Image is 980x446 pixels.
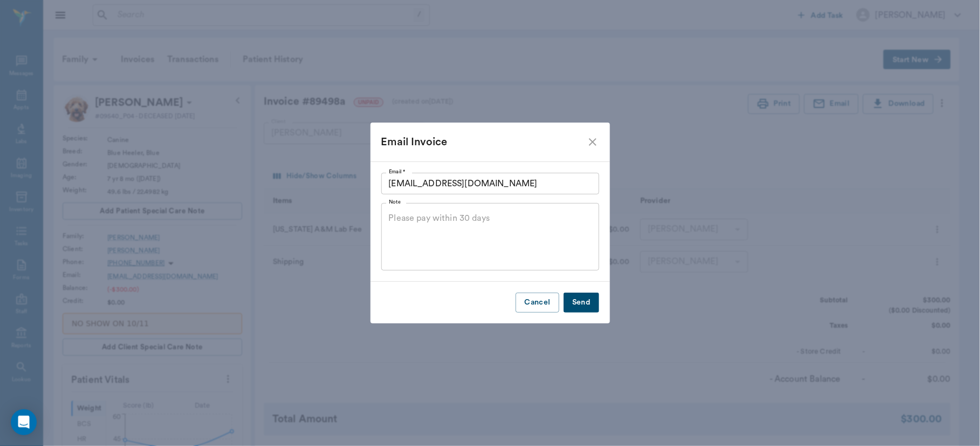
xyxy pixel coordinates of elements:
[11,409,37,435] div: Open Intercom Messenger
[381,133,586,151] div: Email Invoice
[389,168,406,175] label: Email *
[389,198,401,206] label: Note
[586,136,599,148] button: close
[564,293,599,313] button: Send
[516,293,559,313] button: Cancel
